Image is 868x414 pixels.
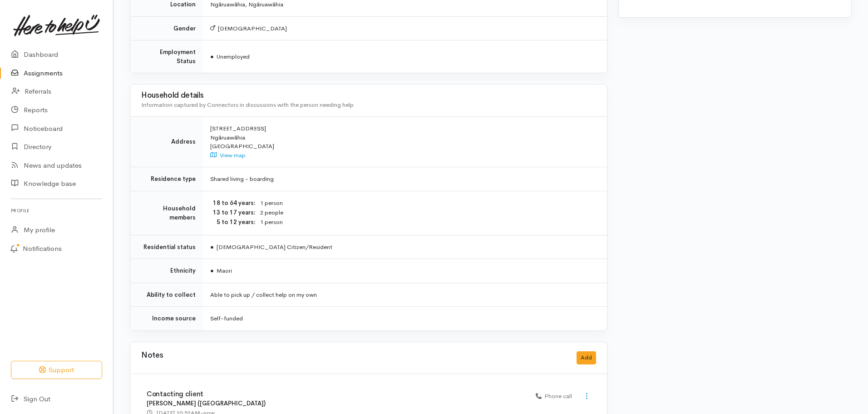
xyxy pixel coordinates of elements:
span: ● [210,53,214,60]
div: [STREET_ADDRESS] Ngāruawāhia [GEOGRAPHIC_DATA] [210,124,596,160]
td: Ability to collect [130,283,203,307]
button: Support [11,361,102,379]
button: Add [577,351,596,364]
dt: 18 to 64 years [210,199,256,208]
td: Gender [130,16,203,40]
span: [DEMOGRAPHIC_DATA] Citizen/Resident [210,243,332,251]
span: ● [210,243,214,251]
div: Phone call [536,392,572,401]
td: Address [130,117,203,167]
a: View map [210,151,246,159]
h6: Profile [11,205,102,217]
h3: Household details [141,91,596,100]
dd: 1 person [260,199,596,208]
span: Maori [210,267,232,274]
span: Unemployed [210,53,250,60]
td: Household members [130,191,203,235]
dt: 5 to 12 years [210,218,256,227]
td: Residence type [130,167,203,191]
dd: 2 people [260,208,596,218]
span: Information captured by Connectors in discussions with the person needing help [141,101,354,109]
b: [PERSON_NAME] ([GEOGRAPHIC_DATA]) [147,399,266,407]
td: Employment Status [130,40,203,73]
td: Residential status [130,235,203,259]
td: Able to pick up / collect help on my own [203,283,607,307]
span: [DEMOGRAPHIC_DATA] [210,25,287,32]
td: Shared living - boarding [203,167,607,191]
td: Self-funded [203,307,607,330]
span: ● [210,267,214,274]
h3: Notes [141,351,163,364]
h4: Contacting client [147,390,525,398]
td: Ethnicity [130,259,203,283]
dt: 13 to 17 years [210,208,256,217]
dd: 1 person [260,218,596,227]
td: Income source [130,307,203,330]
